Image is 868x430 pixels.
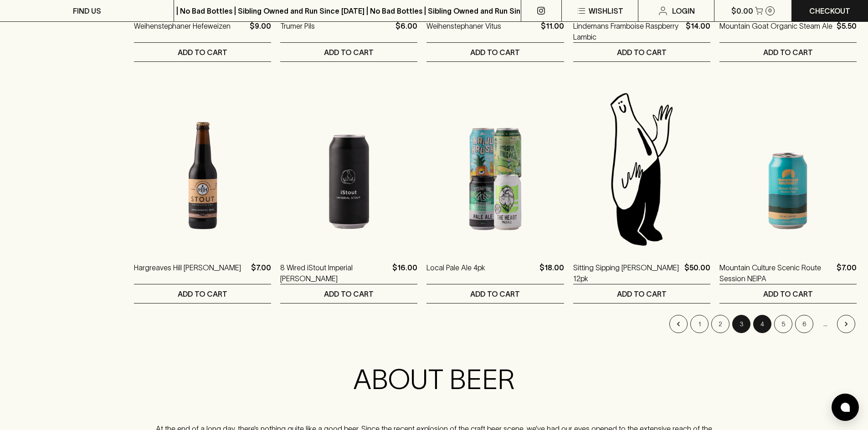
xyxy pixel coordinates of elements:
[251,262,271,284] p: $7.00
[470,47,520,58] p: ADD TO CART
[395,20,417,42] p: $6.00
[178,47,227,58] p: ADD TO CART
[426,262,485,284] a: Local Pale Ale 4pk
[324,288,374,299] p: ADD TO CART
[573,262,681,284] a: Sitting Sipping [PERSON_NAME] 12pk
[134,262,241,284] a: Hargreaves Hill [PERSON_NAME]
[711,315,729,333] button: Go to page 2
[541,20,564,42] p: $11.00
[837,20,857,42] p: $5.50
[426,89,564,248] img: Local Pale Ale 4pk
[573,20,682,42] a: Lindemans Framboise Raspberry Lambic
[684,262,710,284] p: $50.00
[763,47,813,58] p: ADD TO CART
[573,43,710,61] button: ADD TO CART
[280,262,389,284] a: 8 Wired iStout Imperial [PERSON_NAME]
[768,8,772,13] p: 0
[280,43,417,61] button: ADD TO CART
[753,315,771,333] button: Go to page 4
[324,47,374,58] p: ADD TO CART
[809,5,850,16] p: Checkout
[690,315,709,333] button: Go to page 1
[134,315,857,333] nav: pagination navigation
[250,20,271,42] p: $9.00
[280,284,417,303] button: ADD TO CART
[589,5,623,16] p: Wishlist
[732,315,750,333] button: page 3
[573,284,710,303] button: ADD TO CART
[774,315,792,333] button: Go to page 5
[130,363,738,396] h2: ABOUT BEER
[719,43,857,61] button: ADD TO CART
[841,403,850,412] img: bubble-icon
[763,288,813,299] p: ADD TO CART
[280,89,417,248] img: 8 Wired iStout Imperial Stout
[719,284,857,303] button: ADD TO CART
[134,20,231,42] a: Weihenstephaner Hefeweizen
[686,20,710,42] p: $14.00
[816,315,834,333] div: …
[719,262,833,284] a: Mountain Culture Scenic Route Session NEIPA
[470,288,520,299] p: ADD TO CART
[392,262,417,284] p: $16.00
[672,5,695,16] p: Login
[731,5,753,16] p: $0.00
[795,315,813,333] button: Go to page 6
[426,284,564,303] button: ADD TO CART
[837,315,855,333] button: Go to next page
[426,20,501,42] a: Weihenstephaner Vitus
[617,47,667,58] p: ADD TO CART
[73,5,101,16] p: FIND US
[280,20,315,42] a: Trumer Pils
[134,284,271,303] button: ADD TO CART
[539,262,564,284] p: $18.00
[617,288,667,299] p: ADD TO CART
[573,89,710,248] img: Blackhearts & Sparrows Man
[669,315,688,333] button: Go to previous page
[837,262,857,284] p: $7.00
[426,43,564,61] button: ADD TO CART
[719,89,857,248] img: Mountain Culture Scenic Route Session NEIPA
[719,20,832,42] a: Mountain Goat Organic Steam Ale
[178,288,227,299] p: ADD TO CART
[134,89,271,248] img: Hargreaves Hill Stout
[134,43,271,61] button: ADD TO CART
